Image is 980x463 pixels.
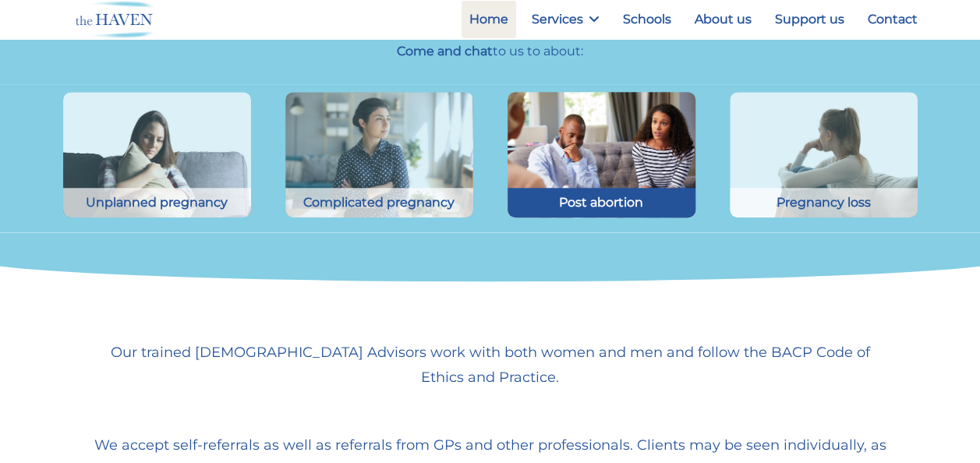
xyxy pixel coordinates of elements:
img: Young couple in crisis trying solve problem during counselling [497,86,704,224]
a: Services [524,1,607,38]
div: Unplanned pregnancy [63,188,251,217]
a: Home [462,1,516,38]
img: Young woman discussing pregnancy problems with counsellor [285,92,473,217]
a: Support us [767,1,852,38]
div: Post abortion [508,188,695,217]
a: Young couple in crisis trying solve problem during counselling Post abortion [508,206,695,221]
div: Complicated pregnancy [285,188,473,217]
a: Schools [615,1,679,38]
img: Side view young woman looking away at window sitting on couch at home [730,92,918,217]
img: Front view of a sad girl embracing a pillow sitting on a couch [63,92,251,217]
div: Pregnancy loss [730,188,918,217]
a: Side view young woman looking away at window sitting on couch at home Pregnancy loss [730,206,918,221]
p: Our trained [DEMOGRAPHIC_DATA] Advisors work with both women and men and follow the BACP Code of ... [94,340,886,390]
a: Front view of a sad girl embracing a pillow sitting on a couch Unplanned pregnancy [63,206,251,221]
strong: Come and chat [397,44,493,58]
a: About us [687,1,759,38]
a: Young woman discussing pregnancy problems with counsellor Complicated pregnancy [285,206,473,221]
a: Contact [860,1,925,38]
